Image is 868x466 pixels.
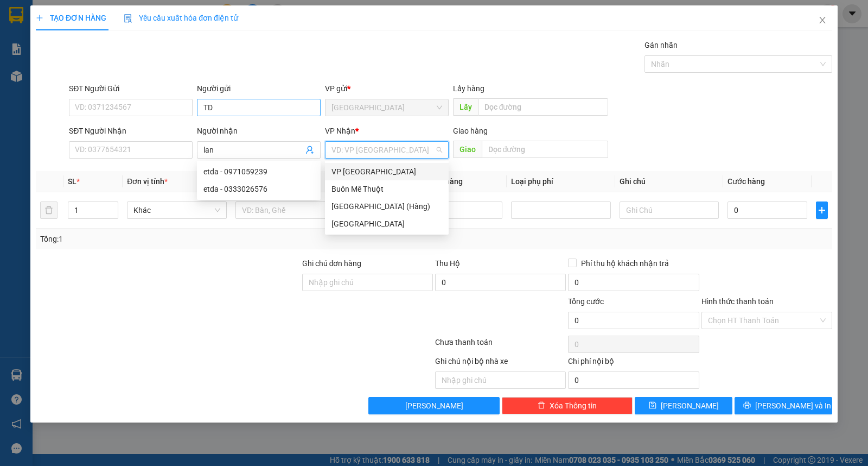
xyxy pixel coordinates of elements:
[331,218,442,230] div: [GEOGRAPHIC_DATA]
[502,397,633,414] button: deleteXóa Thông tin
[197,83,321,95] div: Người gửi
[325,163,449,180] div: VP Nha Trang
[36,14,106,22] span: TẠO ĐƠN HÀNG
[538,401,545,410] span: delete
[482,141,609,158] input: Dọc đường
[40,233,336,245] div: Tổng: 1
[816,201,828,219] button: plus
[405,400,463,412] span: [PERSON_NAME]
[302,274,433,291] input: Ghi chú đơn hàng
[68,177,76,186] span: SL
[331,166,442,178] div: VP [GEOGRAPHIC_DATA]
[568,355,699,371] div: Chi phí nội bộ
[568,297,604,306] span: Tổng cước
[325,180,449,198] div: Buôn Mê Thuột
[550,400,597,412] span: Xóa Thông tin
[434,336,567,355] div: Chưa thanh toán
[816,206,827,215] span: plus
[325,83,449,95] div: VP gửi
[423,201,502,219] input: 0
[577,257,673,269] span: Phí thu hộ khách nhận trả
[197,163,321,180] div: etda - 0971059239
[325,127,355,135] span: VP Nhận
[661,400,719,412] span: [PERSON_NAME]
[133,202,220,218] span: Khác
[453,98,478,116] span: Lấy
[235,201,335,219] input: VD: Bàn, Ghế
[36,14,43,22] span: plus
[807,5,838,36] button: Close
[755,400,831,412] span: [PERSON_NAME] và In
[453,141,482,158] span: Giao
[305,146,314,154] span: user-add
[325,198,449,215] div: Đà Nẵng (Hàng)
[818,16,827,24] span: close
[368,397,499,414] button: [PERSON_NAME]
[435,355,566,371] div: Ghi chú nội bộ nhà xe
[203,183,314,195] div: etda - 0333026576
[124,14,132,23] img: icon
[127,177,168,186] span: Đơn vị tính
[203,166,314,178] div: etda - 0971059239
[197,180,321,198] div: etda - 0333026576
[649,401,656,410] span: save
[69,125,193,137] div: SĐT Người Nhận
[727,177,765,186] span: Cước hàng
[478,98,609,116] input: Dọc đường
[453,127,488,135] span: Giao hàng
[453,84,484,93] span: Lấy hàng
[435,371,566,389] input: Nhập ghi chú
[635,397,732,414] button: save[PERSON_NAME]
[435,259,460,268] span: Thu Hộ
[701,297,774,306] label: Hình thức thanh toán
[620,201,719,219] input: Ghi Chú
[124,14,238,22] span: Yêu cầu xuất hóa đơn điện tử
[325,215,449,232] div: Sài Gòn
[331,200,442,212] div: [GEOGRAPHIC_DATA] (Hàng)
[302,259,362,268] label: Ghi chú đơn hàng
[331,183,442,195] div: Buôn Mê Thuột
[331,99,442,116] span: Sài Gòn
[507,171,615,192] th: Loại phụ phí
[644,41,678,49] label: Gán nhãn
[615,171,724,192] th: Ghi chú
[197,125,321,137] div: Người nhận
[40,201,58,219] button: delete
[735,397,832,414] button: printer[PERSON_NAME] và In
[743,401,751,410] span: printer
[69,83,193,95] div: SĐT Người Gửi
